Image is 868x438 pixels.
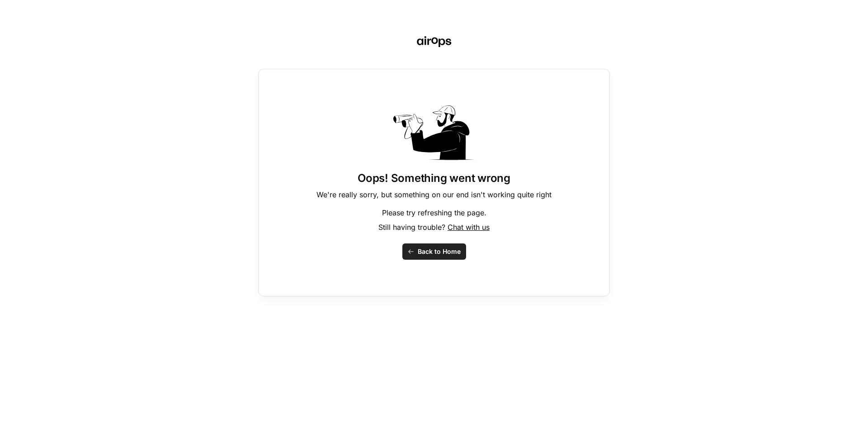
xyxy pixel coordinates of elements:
[382,207,486,218] p: Please try refreshing the page.
[358,171,510,186] h1: Oops! Something went wrong
[418,247,461,256] span: Back to Home
[316,189,552,200] p: We're really sorry, but something on our end isn't working quite right
[402,243,466,260] button: Back to Home
[448,223,490,232] span: Chat with us
[378,222,490,233] p: Still having trouble?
